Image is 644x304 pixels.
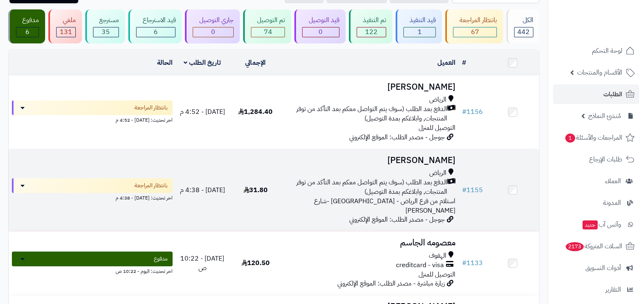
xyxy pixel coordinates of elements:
a: #1156 [462,107,483,117]
span: السلات المتروكة [565,240,622,252]
div: قيد التنفيذ [403,16,436,25]
span: # [462,107,467,117]
a: العميل [437,58,455,68]
span: 6 [154,27,158,37]
span: جديد [583,220,598,229]
div: 1 [404,27,435,37]
div: ملغي [56,16,75,25]
span: لوحة التحكم [592,45,622,57]
span: بانتظار المراجعة [134,181,168,190]
a: لوحة التحكم [553,41,639,61]
span: 1 [418,27,422,37]
div: 35 [93,27,118,37]
span: المراجعات والأسئلة [564,132,622,143]
span: العملاء [605,175,621,187]
a: ملغي 131 [47,9,83,43]
span: 442 [517,27,530,37]
span: [DATE] - 10:22 ص [180,254,224,273]
div: 122 [357,27,386,37]
span: 1,284.40 [238,107,273,117]
a: جاري التوصيل 0 [183,9,241,43]
span: الأقسام والمنتجات [577,67,622,78]
a: المراجعات والأسئلة1 [553,128,639,147]
a: المدونة [553,193,639,213]
span: المدونة [603,197,621,209]
h3: [PERSON_NAME] [285,82,455,92]
span: 67 [471,27,479,37]
span: جوجل - مصدر الطلب: الموقع الإلكتروني [349,215,445,225]
a: تم التنفيذ 122 [347,9,394,43]
img: logo-2.png [588,22,636,39]
span: الطلبات [603,88,622,100]
span: الدفع بعد الطلب (سوف يتم التواصل معكم بعد التأكد من توفر المنتجات, وابلاغكم بمدة التوصيل) [285,178,447,197]
a: #1133 [462,258,483,268]
div: 0 [303,27,339,37]
a: الكل442 [505,9,541,43]
a: أدوات التسويق [553,258,639,278]
div: 67 [453,27,496,37]
span: 0 [211,27,215,37]
span: 122 [365,27,378,37]
a: مسترجع 35 [84,9,127,43]
span: الهفوف [429,251,446,261]
a: قيد التوصيل 0 [293,9,347,43]
span: 131 [60,27,72,37]
div: 0 [193,27,233,37]
div: مدفوع [16,16,39,25]
span: 2173 [566,242,584,251]
span: وآتس آب [582,219,621,230]
a: قيد الاسترجاع 6 [127,9,183,43]
div: 74 [251,27,284,37]
span: 1 [565,134,575,143]
span: 31.80 [243,185,268,195]
span: استلام من فرع الرياض - [GEOGRAPHIC_DATA] -شارع [PERSON_NAME] [314,196,455,216]
span: 6 [25,27,30,37]
a: بانتظار المراجعة 67 [444,9,504,43]
div: مسترجع [93,16,119,25]
span: بانتظار المراجعة [134,104,168,112]
div: اخر تحديث: اليوم - 10:22 ص [12,266,173,275]
a: الطلبات [553,84,639,104]
span: [DATE] - 4:38 م [180,185,225,195]
span: التوصيل للمنزل [419,123,455,133]
span: 35 [102,27,110,37]
div: اخر تحديث: [DATE] - 4:38 م [12,193,173,202]
span: أدوات التسويق [585,262,621,274]
span: الدفع بعد الطلب (سوف يتم التواصل معكم بعد التأكد من توفر المنتجات, وابلاغكم بمدة التوصيل) [285,104,447,123]
div: 6 [16,27,39,37]
div: 131 [57,27,75,37]
div: 6 [137,27,175,37]
span: مدفوع [154,255,168,263]
span: 120.50 [241,258,270,268]
span: الرياض [429,95,446,104]
span: التوصيل للمنزل [419,270,455,279]
a: تاريخ الطلب [184,58,221,68]
a: قيد التنفيذ 1 [394,9,444,43]
h3: [PERSON_NAME] [285,156,455,165]
a: مدفوع 6 [7,9,47,43]
span: مُنشئ النماذج [588,110,621,122]
a: العملاء [553,171,639,191]
span: # [462,258,467,268]
div: قيد التوصيل [302,16,339,25]
a: الإجمالي [245,58,266,68]
a: #1155 [462,185,483,195]
div: تم التوصيل [251,16,285,25]
span: زيارة مباشرة - مصدر الطلب: الموقع الإلكتروني [337,279,445,288]
h3: معصومه الجاسم [285,238,455,247]
a: وآتس آبجديد [553,215,639,234]
div: اخر تحديث: [DATE] - 4:52 م [12,115,173,124]
a: السلات المتروكة2173 [553,236,639,256]
span: طلبات الإرجاع [589,154,622,165]
span: # [462,185,467,195]
span: [DATE] - 4:52 م [180,107,225,117]
span: التقارير [605,284,621,295]
a: # [462,58,466,68]
a: التقارير [553,280,639,299]
div: الكل [514,16,533,25]
span: جوجل - مصدر الطلب: الموقع الإلكتروني [349,132,445,142]
div: جاري التوصيل [193,16,233,25]
span: الرياض [429,168,446,178]
a: تم التوصيل 74 [241,9,293,43]
span: creditcard - visa [396,261,444,270]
